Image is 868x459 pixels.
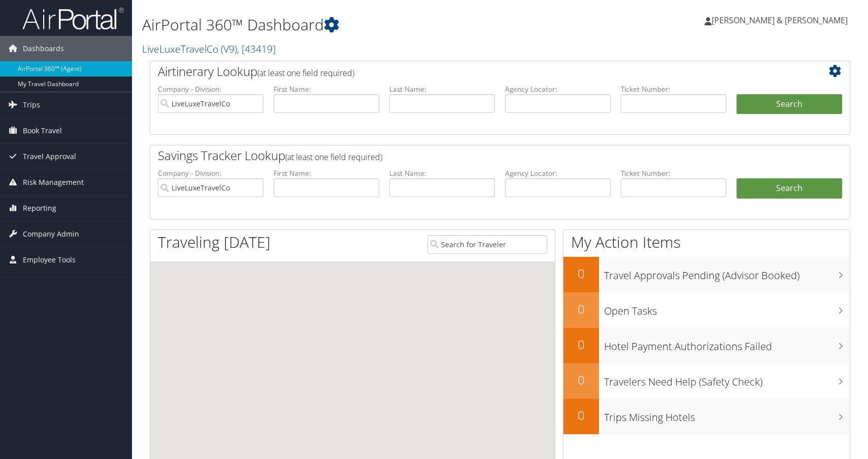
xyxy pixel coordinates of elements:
h3: Trips Missing Hotels [604,405,850,425]
label: Agency Locator: [505,168,611,178]
label: First Name: [274,84,379,94]
label: Ticket Number: [621,84,726,94]
h2: Airtinerary Lookup [158,63,784,80]
input: Search for Traveler [427,235,547,254]
label: Company - Division: [158,84,263,94]
a: 0Hotel Payment Authorizations Failed [563,328,850,363]
span: Book Travel [23,118,62,143]
h2: 0 [563,300,599,318]
span: Travel Approval [23,144,76,169]
h3: Travel Approvals Pending (Advisor Booked) [604,263,850,283]
span: Company Admin [23,221,79,247]
input: search accounts [158,178,263,197]
label: Company - Division: [158,168,263,178]
label: Last Name: [389,84,495,94]
label: Agency Locator: [505,84,611,94]
h1: AirPortal 360™ Dashboard [142,14,619,35]
h3: Open Tasks [604,299,850,318]
h2: 0 [563,371,599,389]
span: Reporting [23,196,56,221]
button: Search [737,94,842,114]
span: , [ 43419 ] [237,42,276,56]
span: Risk Management [23,170,84,195]
h1: My Action Items [563,232,850,253]
label: Ticket Number: [621,168,726,178]
a: 0Trips Missing Hotels [563,399,850,434]
img: airportal-logo.png [22,7,124,30]
span: Trips [23,92,40,118]
span: (at least one field required) [285,151,382,163]
h2: 0 [563,336,599,353]
h2: 0 [563,265,599,282]
a: [PERSON_NAME] & [PERSON_NAME] [705,5,858,35]
h2: Savings Tracker Lookup [158,147,784,164]
h1: Traveling [DATE] [158,232,271,253]
a: LiveLuxeTravelCo [142,42,276,56]
label: Last Name: [389,168,495,178]
a: Search [737,178,842,199]
span: [PERSON_NAME] & [PERSON_NAME] [712,15,848,26]
a: 0Open Tasks [563,292,850,328]
span: Employee Tools [23,247,76,273]
h2: 0 [563,407,599,424]
span: ( V9 ) [221,42,237,56]
span: (at least one field required) [257,67,354,79]
h3: Hotel Payment Authorizations Failed [604,334,850,354]
span: Dashboards [23,36,64,61]
a: 0Travelers Need Help (Safety Check) [563,363,850,399]
a: 0Travel Approvals Pending (Advisor Booked) [563,257,850,292]
label: First Name: [274,168,379,178]
h3: Travelers Need Help (Safety Check) [604,370,850,389]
